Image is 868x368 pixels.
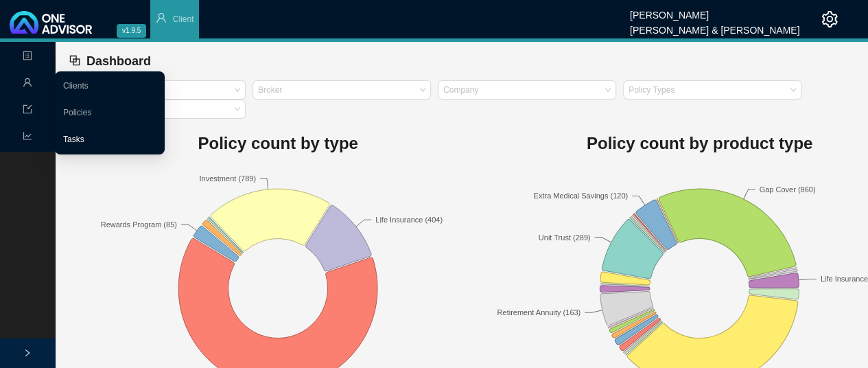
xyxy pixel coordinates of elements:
div: [PERSON_NAME] & [PERSON_NAME] [630,19,799,34]
span: profile [23,45,32,69]
a: Tasks [63,135,84,144]
text: Life Insurance (404) [375,216,443,224]
span: user [23,72,32,96]
span: block [69,54,81,67]
text: Extra Medical Savings (120) [534,192,629,200]
span: line-chart [23,126,32,150]
text: Rewards Program (85) [101,220,177,229]
text: Unit Trust (289) [539,233,591,242]
text: Retirement Annuity (163) [497,308,581,317]
span: import [23,99,32,123]
h1: Policy count by type [67,130,489,157]
img: 2df55531c6924b55f21c4cf5d4484680-logo-light.svg [10,11,92,34]
span: setting [821,11,838,27]
span: right [23,349,32,357]
text: Investment (789) [200,174,257,183]
div: [PERSON_NAME] [630,3,799,19]
span: user [156,12,167,23]
span: v1.9.5 [117,24,146,38]
a: Policies [63,108,91,117]
span: Client [173,14,194,24]
span: Dashboard [86,54,151,68]
text: Gap Cover (860) [760,185,816,194]
a: Clients [63,81,89,91]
